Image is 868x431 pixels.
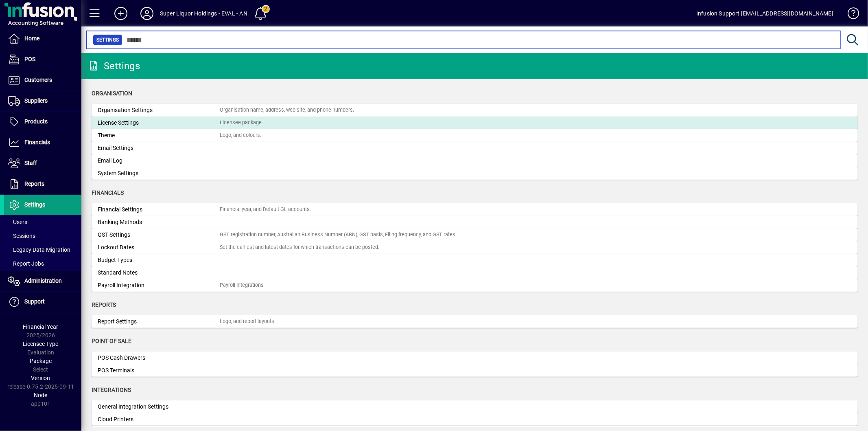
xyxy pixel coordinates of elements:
[108,6,134,21] button: Add
[4,229,81,243] a: Sessions
[4,292,81,312] a: Support
[92,387,131,393] span: Integrations
[4,174,81,194] a: Reports
[220,119,263,127] div: Licensee package.
[220,132,261,139] div: Logo, and colours.
[92,301,116,308] span: Reports
[98,156,220,165] div: Email Log
[24,35,39,42] span: Home
[24,139,50,145] span: Financials
[98,131,220,140] div: Theme
[98,205,220,214] div: Financial Settings
[220,231,457,239] div: GST registration number, Australian Business Number (ABN), GST basis, Filing frequency, and GST r...
[92,142,858,154] a: Email Settings
[24,180,44,187] span: Reports
[98,366,220,375] div: POS Terminals
[4,29,81,49] a: Home
[98,218,220,226] div: Banking Methods
[92,364,858,377] a: POS Terminals
[220,244,379,251] div: Set the earliest and latest dates for which transactions can be posted.
[24,118,48,125] span: Products
[34,392,48,398] span: Node
[24,201,45,208] span: Settings
[92,315,858,328] a: Report SettingsLogo, and report layouts.
[23,323,59,330] span: Financial Year
[92,338,131,344] span: Point of Sale
[842,2,858,28] a: Knowledge Base
[98,402,220,411] div: General Integration Settings
[220,281,264,289] div: Payroll Integrations
[92,400,858,413] a: General Integration Settings
[160,7,247,20] div: Super Liquor Holdings - EVAL - AN
[92,279,858,292] a: Payroll IntegrationPayroll Integrations
[92,104,858,117] a: Organisation SettingsOrganisation name, address, web site, and phone numbers.
[92,241,858,254] a: Lockout DatesSet the earliest and latest dates for which transactions can be posted.
[8,260,44,267] span: Report Jobs
[92,154,858,167] a: Email Log
[98,317,220,326] div: Report Settings
[98,354,220,362] div: POS Cash Drawers
[24,277,62,284] span: Administration
[8,246,70,253] span: Legacy Data Migration
[24,298,45,305] span: Support
[92,229,858,241] a: GST SettingsGST registration number, Australian Business Number (ABN), GST basis, Filing frequenc...
[98,144,220,152] div: Email Settings
[92,413,858,426] a: Cloud Printers
[92,167,858,180] a: System Settings
[4,257,81,270] a: Report Jobs
[4,70,81,90] a: Customers
[92,266,858,279] a: Standard Notes
[4,215,81,229] a: Users
[4,132,81,153] a: Financials
[24,97,48,104] span: Suppliers
[4,153,81,174] a: Staff
[4,112,81,132] a: Products
[98,268,220,277] div: Standard Notes
[92,117,858,129] a: License SettingsLicensee package.
[696,7,833,20] div: Infusion Support [EMAIL_ADDRESS][DOMAIN_NAME]
[23,341,59,347] span: Licensee Type
[30,358,52,364] span: Package
[24,160,37,166] span: Staff
[92,189,124,196] span: Financials
[92,90,132,97] span: Organisation
[4,49,81,70] a: POS
[98,169,220,178] div: System Settings
[92,129,858,142] a: ThemeLogo, and colours.
[98,281,220,290] div: Payroll Integration
[134,6,160,21] button: Profile
[92,216,858,229] a: Banking Methods
[98,415,220,424] div: Cloud Printers
[98,243,220,252] div: Lockout Dates
[24,77,52,83] span: Customers
[31,375,50,381] span: Version
[98,106,220,114] div: Organisation Settings
[4,243,81,257] a: Legacy Data Migration
[24,56,35,62] span: POS
[92,254,858,266] a: Budget Types
[98,231,220,239] div: GST Settings
[8,219,27,225] span: Users
[220,106,354,114] div: Organisation name, address, web site, and phone numbers.
[220,318,275,325] div: Logo, and report layouts.
[98,119,220,127] div: License Settings
[220,206,311,213] div: Financial year, and Default GL accounts.
[92,352,858,364] a: POS Cash Drawers
[92,203,858,216] a: Financial SettingsFinancial year, and Default GL accounts.
[8,233,35,239] span: Sessions
[98,256,220,264] div: Budget Types
[87,59,140,73] div: Settings
[4,271,81,291] a: Administration
[96,36,119,44] span: Settings
[4,91,81,111] a: Suppliers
